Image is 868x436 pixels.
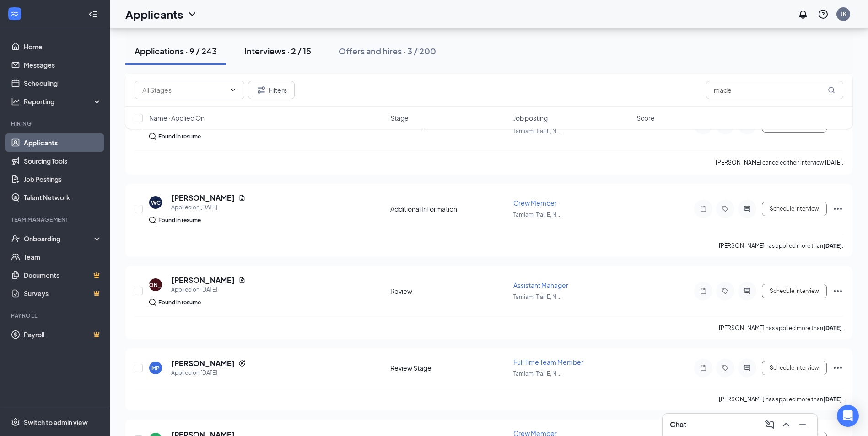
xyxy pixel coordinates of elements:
[171,358,235,368] h5: [PERSON_NAME]
[149,217,156,224] img: search.bf7aa3482b7795d4f01b.svg
[24,74,102,92] a: Scheduling
[698,205,709,213] svg: Note
[256,85,267,96] svg: Filter
[513,113,548,122] span: Job posting
[706,81,843,99] input: Search in applications
[762,202,827,216] button: Schedule Interview
[171,203,246,212] div: Applied on [DATE]
[764,419,775,430] svg: ComposeMessage
[11,234,20,243] svg: UserCheck
[832,203,843,214] svg: Ellipses
[670,420,686,430] h3: Chat
[24,37,102,56] a: Home
[24,152,102,170] a: Sourcing Tools
[238,194,246,202] svg: Document
[24,266,102,284] a: DocumentsCrown
[698,287,709,295] svg: Note
[762,361,827,375] button: Schedule Interview
[781,419,792,430] svg: ChevronUp
[719,395,843,403] p: [PERSON_NAME] has applied more than .
[171,285,246,294] div: Applied on [DATE]
[513,281,568,289] span: Assistant Manager
[187,9,198,20] svg: ChevronDown
[823,396,842,403] b: [DATE]
[823,324,842,331] b: [DATE]
[149,113,205,122] span: Name · Applied On
[238,276,246,284] svg: Document
[24,188,102,207] a: Talent Network
[832,362,843,373] svg: Ellipses
[24,418,88,427] div: Switch to admin view
[513,211,561,218] span: Tamiami Trail E, N ...
[11,97,20,106] svg: Analysis
[390,363,508,372] div: Review Stage
[24,325,102,344] a: PayrollCrown
[238,360,246,367] svg: Reapply
[24,56,102,74] a: Messages
[88,10,97,19] svg: Collapse
[719,324,843,332] p: [PERSON_NAME] has applied more than .
[390,287,508,296] div: Review
[132,281,179,289] div: [PERSON_NAME]
[151,364,160,372] div: MP
[798,9,809,20] svg: Notifications
[828,86,835,94] svg: MagnifyingGlass
[11,418,20,427] svg: Settings
[513,199,557,207] span: Crew Member
[390,113,409,122] span: Stage
[762,417,777,432] button: ComposeMessage
[142,85,226,95] input: All Stages
[698,364,709,372] svg: Note
[841,10,846,18] div: JK
[390,204,508,213] div: Additional Information
[244,45,311,57] div: Interviews · 2 / 15
[636,113,655,122] span: Score
[719,242,843,250] p: [PERSON_NAME] has applied more than .
[24,284,102,303] a: SurveysCrown
[158,298,201,307] div: Found in resume
[832,286,843,297] svg: Ellipses
[797,419,808,430] svg: Minimize
[720,364,731,372] svg: Tag
[11,120,100,128] div: Hiring
[229,86,237,94] svg: ChevronDown
[513,370,561,377] span: Tamiami Trail E, N ...
[818,9,829,20] svg: QuestionInfo
[135,45,217,57] div: Applications · 9 / 243
[837,405,859,427] div: Open Intercom Messenger
[149,299,156,306] img: search.bf7aa3482b7795d4f01b.svg
[10,9,19,18] svg: WorkstreamLogo
[171,275,235,285] h5: [PERSON_NAME]
[795,417,810,432] button: Minimize
[762,284,827,298] button: Schedule Interview
[151,199,161,207] div: WC
[720,287,731,295] svg: Tag
[171,368,246,378] div: Applied on [DATE]
[24,133,102,152] a: Applicants
[779,417,793,432] button: ChevronUp
[24,248,102,266] a: Team
[248,81,295,99] button: Filter Filters
[24,170,102,188] a: Job Postings
[823,242,842,249] b: [DATE]
[171,193,235,203] h5: [PERSON_NAME]
[24,234,94,243] div: Onboarding
[24,97,102,106] div: Reporting
[125,6,183,22] h1: Applicants
[513,358,583,366] span: Full Time Team Member
[742,287,753,295] svg: ActiveChat
[742,364,753,372] svg: ActiveChat
[716,158,843,167] div: [PERSON_NAME] canceled their interview [DATE].
[720,205,731,213] svg: Tag
[11,312,100,319] div: Payroll
[339,45,436,57] div: Offers and hires · 3 / 200
[742,205,753,213] svg: ActiveChat
[11,216,100,223] div: Team Management
[158,216,201,225] div: Found in resume
[513,293,561,300] span: Tamiami Trail E, N ...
